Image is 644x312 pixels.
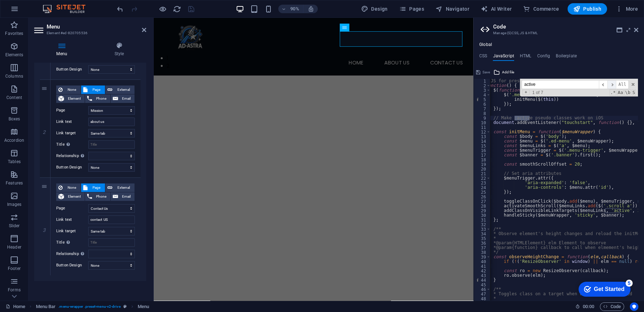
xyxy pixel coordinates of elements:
[607,80,616,89] span: ​
[7,202,22,207] p: Images
[492,68,515,77] button: Add file
[6,4,58,19] div: Get Started 5 items remaining, 0% complete
[36,302,56,311] span: Click to select. Double-click to edit
[5,52,23,58] p: Elements
[5,31,23,36] p: Favorites
[358,3,391,15] button: Design
[617,89,624,96] span: CaseSensitive Search
[120,94,132,103] span: Email
[56,129,88,137] label: Link target
[520,3,562,15] button: Commerce
[56,152,88,160] label: Relationship
[105,85,134,94] button: External
[396,3,427,15] button: Pages
[575,302,594,311] h6: Session time
[436,5,469,12] span: Navigator
[21,8,52,14] div: Get Started
[92,42,146,57] h4: Style
[609,89,616,96] span: RegExp Search
[600,302,624,311] button: Code
[474,259,491,264] div: 40
[85,94,110,103] button: Phone
[474,157,491,162] div: 18
[6,302,25,311] a: Click to cancel selection. Double-click to open Pages
[474,125,491,130] div: 11
[85,192,110,201] button: Phone
[14,49,17,58] button: 2
[474,106,491,111] div: 7
[474,153,491,157] div: 17
[474,162,491,167] div: 19
[6,180,23,186] p: Features
[65,85,79,94] span: None
[56,85,81,94] button: None
[474,181,491,185] div: 23
[88,215,135,224] input: Link text...
[479,53,487,61] h4: CSS
[493,53,514,61] h4: JavaScript
[173,5,181,13] button: reload
[616,5,638,12] span: More
[474,245,491,250] div: 37
[474,116,491,120] div: 9
[632,89,636,96] span: Search In Selection
[56,163,88,172] label: Button Design
[568,3,607,15] button: Publish
[583,302,594,311] span: 00 00
[56,140,88,149] label: Title
[624,89,631,96] span: Whole Word Search
[90,183,103,192] span: Page
[474,93,491,97] div: 4
[502,68,514,77] span: Add file
[474,278,491,282] div: 44
[474,264,491,269] div: 41
[474,190,491,194] div: 25
[111,94,134,103] button: Email
[7,244,21,250] p: Header
[111,192,134,201] button: Email
[94,192,108,201] span: Phone
[39,129,49,135] em: 2
[58,302,120,311] span: . menu-wrapper .preset-menu-v2-drive
[474,255,491,259] div: 39
[66,192,83,201] span: Element
[523,5,559,12] span: Commerce
[613,3,641,15] button: More
[537,53,550,61] h4: Config
[599,80,607,89] span: ​
[474,208,491,213] div: 29
[8,159,21,165] p: Tables
[5,73,23,79] p: Columns
[630,302,638,311] button: Usercentrics
[88,238,135,247] input: Title
[8,287,21,293] p: Forms
[433,3,472,15] button: Navigator
[474,176,491,181] div: 22
[493,24,638,30] h2: Code
[56,215,88,224] label: Link text
[522,90,529,95] span: Toggle Replace mode
[47,30,132,36] h3: Element #ed-820705536
[8,266,21,271] p: Footer
[90,85,103,94] span: Page
[399,5,424,12] span: Pages
[9,223,20,229] p: Slider
[307,6,314,12] i: On resize automatically adjust zoom level to fit chosen device.
[361,5,388,12] span: Design
[474,130,491,134] div: 12
[105,183,134,192] button: External
[573,5,601,12] span: Publish
[14,41,16,49] button: 1
[478,3,514,15] button: AI Writer
[474,250,491,255] div: 38
[56,183,81,192] button: None
[173,5,181,13] i: Reload page
[474,296,491,301] div: 48
[474,213,491,218] div: 30
[474,167,491,171] div: 20
[474,227,491,232] div: 33
[474,232,491,236] div: 34
[41,5,94,13] img: Editor Logo
[116,5,124,13] i: Undo: Change menu items (Ctrl+Z)
[479,42,492,48] h4: Global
